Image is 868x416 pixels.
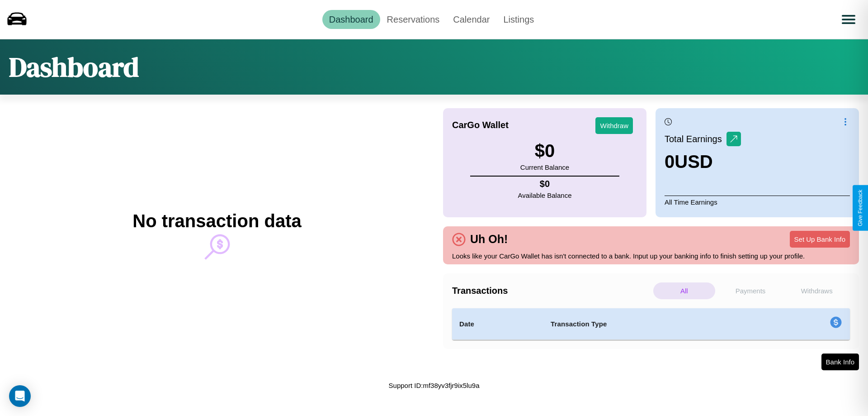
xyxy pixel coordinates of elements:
h1: Dashboard [9,48,139,86]
p: Payments [720,282,782,299]
a: Reservations [380,10,447,29]
h3: 0 USD [665,152,741,172]
h4: CarGo Wallet [452,120,509,130]
h4: Transactions [452,286,651,296]
p: Available Balance [518,189,572,201]
p: All Time Earnings [665,196,850,208]
button: Set Up Bank Info [790,231,850,248]
table: simple table [452,308,850,340]
h4: Transaction Type [551,319,756,330]
p: Total Earnings [665,131,726,147]
a: Calendar [446,10,496,29]
button: Bank Info [821,354,859,370]
h2: No transaction data [132,211,301,231]
a: Listings [496,10,541,29]
a: Dashboard [322,10,380,29]
p: All [653,282,715,299]
h4: $ 0 [518,179,572,189]
p: Looks like your CarGo Wallet has isn't connected to a bank. Input up your banking info to finish ... [452,250,850,262]
h4: Date [459,319,536,330]
p: Current Balance [520,161,569,173]
div: Give Feedback [857,190,863,226]
p: Support ID: mf38yv3fjr9ix5lu9a [389,379,480,392]
h3: $ 0 [520,141,569,161]
button: Open menu [836,7,861,32]
p: Withdraws [786,282,848,299]
button: Withdraw [595,117,633,134]
div: Open Intercom Messenger [9,385,31,407]
h4: Uh Oh! [466,233,512,246]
